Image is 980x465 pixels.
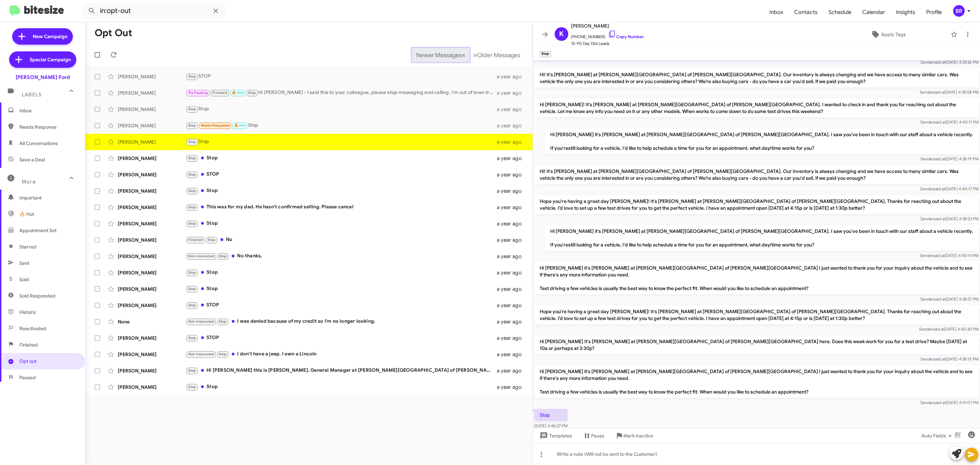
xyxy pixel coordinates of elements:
p: Hi [PERSON_NAME] it's [PERSON_NAME] at [PERSON_NAME][GEOGRAPHIC_DATA] of [PERSON_NAME][GEOGRAPHIC... [534,365,979,398]
div: [PERSON_NAME] [118,188,186,194]
div: Stop [186,269,496,276]
div: [PERSON_NAME] [118,286,186,292]
a: Schedule [823,2,857,22]
p: Hope you're having a great day [PERSON_NAME]! It's [PERSON_NAME] at [PERSON_NAME][GEOGRAPHIC_DATA... [534,195,979,214]
span: Sender [DATE] 4:40:11 PM [920,119,979,125]
div: [PERSON_NAME] [118,302,186,309]
span: Stop [219,352,227,356]
span: Needs Response [201,123,230,128]
span: Special Campaign [30,56,71,63]
span: Needs Response [19,124,77,130]
span: K [559,29,564,39]
a: Contacts [789,2,823,22]
div: [PERSON_NAME] [118,171,186,178]
a: New Campaign [12,28,73,45]
span: Stop [248,91,256,95]
div: [PERSON_NAME] [118,237,186,243]
span: Sold [19,276,29,283]
button: Pause [577,430,610,442]
span: Stop [188,368,196,373]
div: a year ago [496,204,527,211]
span: said at [934,400,946,405]
div: None [118,318,186,325]
span: Stop [208,238,216,242]
div: a year ago [496,155,527,162]
div: [PERSON_NAME] [118,204,186,211]
span: said at [933,253,945,258]
h1: Opt Out [95,28,132,38]
span: Labels [22,92,42,98]
span: Inbox [19,107,77,114]
div: [PERSON_NAME] Ford [16,74,70,81]
div: No thanks. [186,252,496,260]
span: [PERSON_NAME] [571,22,644,30]
button: Next [469,48,524,62]
span: [PHONE_NUMBER] [571,30,644,40]
div: Stop [186,285,496,293]
span: Auto Fields [921,430,954,442]
span: Try Pausing [188,91,208,95]
div: STOP [186,171,496,178]
span: Stop [188,172,196,177]
span: Templates [538,430,572,442]
button: Templates [533,430,577,442]
span: Stop [188,156,196,160]
span: 🔥 Hot [232,91,243,95]
span: said at [934,216,946,221]
span: Stop [188,123,196,128]
p: Stop [534,409,568,421]
span: Stop [188,189,196,193]
span: Newer Messages [416,51,462,59]
p: Hi [PERSON_NAME] it's [PERSON_NAME] at [PERSON_NAME][GEOGRAPHIC_DATA] of [PERSON_NAME][GEOGRAPHIC... [545,128,979,154]
button: Mark Inactive [610,430,659,442]
button: Previous [412,48,470,62]
span: Stop [188,140,196,144]
div: [PERSON_NAME] [118,269,186,276]
div: [PERSON_NAME] [118,220,186,227]
p: Hi [PERSON_NAME] it's [PERSON_NAME] at [PERSON_NAME][GEOGRAPHIC_DATA] of [PERSON_NAME][GEOGRAPHIC... [545,225,979,251]
span: » [473,51,477,59]
input: Search [82,3,225,19]
p: Hi! It's [PERSON_NAME] at [PERSON_NAME][GEOGRAPHIC_DATA] of [PERSON_NAME][GEOGRAPHIC_DATA]. Our i... [534,165,979,184]
span: Reactivated [19,325,46,332]
span: More [22,179,36,185]
div: Stop [186,154,496,162]
div: a year ago [496,122,527,129]
div: [PERSON_NAME] [118,106,186,113]
span: said at [934,60,946,65]
div: a year ago [496,171,527,178]
span: Appointment Set [19,227,56,234]
div: Stop [186,220,496,227]
span: Not-Interested [188,254,214,258]
span: Sender [DATE] 4:40:14 PM [920,253,979,258]
div: Stop [186,105,496,113]
div: Hi [PERSON_NAME] - I said this to your colleague, please stop messaging and calling. I'm out of t... [186,89,496,97]
span: Sender [DATE] 4:41:01 PM [920,400,979,405]
span: Sent [19,260,29,267]
div: Stop [186,187,496,195]
div: [PERSON_NAME] [118,155,186,162]
div: Hi [PERSON_NAME] this is [PERSON_NAME], General Manager at [PERSON_NAME][GEOGRAPHIC_DATA] of [PER... [186,367,496,374]
span: « [462,51,465,59]
div: [PERSON_NAME] [118,351,186,358]
div: [PERSON_NAME] [118,335,186,341]
a: Insights [891,2,921,22]
p: Hi [PERSON_NAME]! It's [PERSON_NAME] at [PERSON_NAME][GEOGRAPHIC_DATA] of [PERSON_NAME][GEOGRAPHI... [534,98,979,117]
span: Sender [DATE] 4:38:23 PM [920,216,979,221]
span: Mark Inactive [623,430,653,442]
div: a year ago [496,318,527,325]
span: 🔥 Hot [19,211,34,218]
div: a year ago [496,220,527,227]
div: [PERSON_NAME] [118,384,186,390]
span: Stop [188,74,196,79]
span: Older Messages [477,51,520,59]
a: Inbox [764,2,789,22]
a: Calendar [857,2,891,22]
span: Finished [212,91,227,95]
span: Stop [219,254,227,258]
div: Stop [186,138,496,146]
a: Special Campaign [9,51,76,68]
